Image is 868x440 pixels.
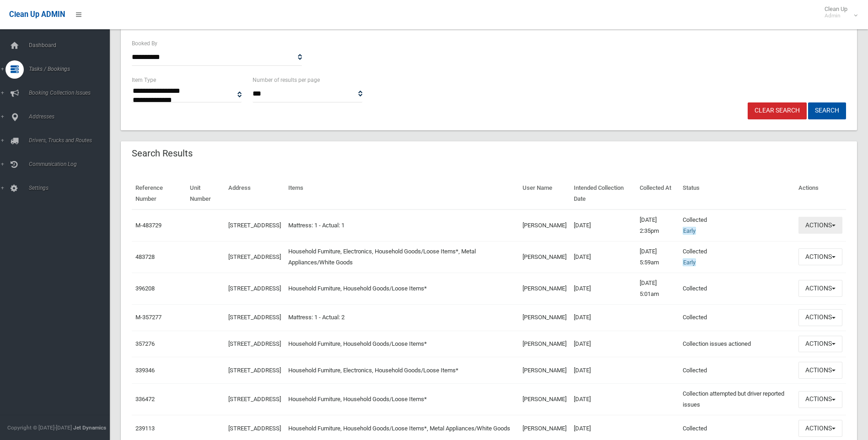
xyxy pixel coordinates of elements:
td: [DATE] 5:59am [636,241,679,273]
th: Status [679,178,795,209]
label: Booked By [132,38,157,48]
td: Mattress: 1 - Actual: 2 [285,304,519,331]
button: Actions [798,362,842,379]
td: [PERSON_NAME] [519,241,570,273]
td: [DATE] [570,304,636,331]
th: Actions [795,178,846,209]
td: Collected [679,241,795,273]
a: 483728 [135,253,155,260]
a: [STREET_ADDRESS] [228,314,281,321]
th: Unit Number [186,178,225,209]
td: [PERSON_NAME] [519,384,570,415]
td: Collected [679,273,795,304]
a: 357276 [135,340,155,347]
a: Clear Search [748,102,807,119]
th: Intended Collection Date [570,178,636,209]
th: Address [225,178,285,209]
span: Tasks / Bookings [26,66,117,72]
button: Actions [798,309,842,326]
th: Reference Number [132,178,186,209]
button: Actions [798,248,842,265]
td: Mattress: 1 - Actual: 1 [285,209,519,241]
td: [DATE] [570,209,636,241]
button: Actions [798,336,842,353]
button: Actions [798,280,842,297]
span: Settings [26,185,117,191]
a: 239113 [135,425,155,432]
a: [STREET_ADDRESS] [228,222,281,229]
a: [STREET_ADDRESS] [228,367,281,374]
td: [DATE] [570,357,636,384]
td: Collected [679,357,795,384]
span: Clean Up ADMIN [9,10,65,19]
button: Actions [798,420,842,437]
td: Collected [679,304,795,331]
td: [PERSON_NAME] [519,273,570,304]
td: Household Furniture, Household Goods/Loose Items* [285,331,519,357]
td: [DATE] [570,331,636,357]
td: Household Furniture, Electronics, Household Goods/Loose Items* [285,357,519,384]
td: [PERSON_NAME] [519,331,570,357]
td: Household Furniture, Electronics, Household Goods/Loose Items*, Metal Appliances/White Goods [285,241,519,273]
span: Clean Up [820,5,857,19]
button: Actions [798,217,842,234]
header: Search Results [121,145,204,162]
span: Drivers, Trucks and Routes [26,137,117,144]
a: M-483729 [135,222,162,229]
a: [STREET_ADDRESS] [228,253,281,260]
a: [STREET_ADDRESS] [228,285,281,292]
td: [DATE] 2:35pm [636,209,679,241]
td: Household Furniture, Household Goods/Loose Items* [285,384,519,415]
a: M-357277 [135,314,162,321]
a: 336472 [135,396,155,402]
th: Collected At [636,178,679,209]
a: [STREET_ADDRESS] [228,425,281,432]
th: User Name [519,178,570,209]
strong: Jet Dynamics [73,424,106,431]
td: Household Furniture, Household Goods/Loose Items* [285,273,519,304]
button: Actions [798,391,842,408]
td: Collection attempted but driver reported issues [679,384,795,415]
a: [STREET_ADDRESS] [228,396,281,402]
label: Item Type [132,75,156,85]
a: 339346 [135,367,155,374]
span: Early [683,227,696,235]
span: Addresses [26,113,117,120]
td: Collection issues actioned [679,331,795,357]
a: [STREET_ADDRESS] [228,340,281,347]
td: [DATE] [570,273,636,304]
button: Search [808,102,846,119]
td: [PERSON_NAME] [519,357,570,384]
span: Dashboard [26,42,117,48]
span: Copyright © [DATE]-[DATE] [7,424,72,431]
td: [DATE] [570,384,636,415]
td: Collected [679,209,795,241]
span: Booking Collection Issues [26,90,117,96]
span: Early [683,258,696,266]
label: Number of results per page [253,75,320,85]
td: [PERSON_NAME] [519,304,570,331]
th: Items [285,178,519,209]
span: Communication Log [26,161,117,167]
td: [PERSON_NAME] [519,209,570,241]
small: Admin [825,12,847,19]
a: 396208 [135,285,155,292]
td: [DATE] [570,241,636,273]
td: [DATE] 5:01am [636,273,679,304]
